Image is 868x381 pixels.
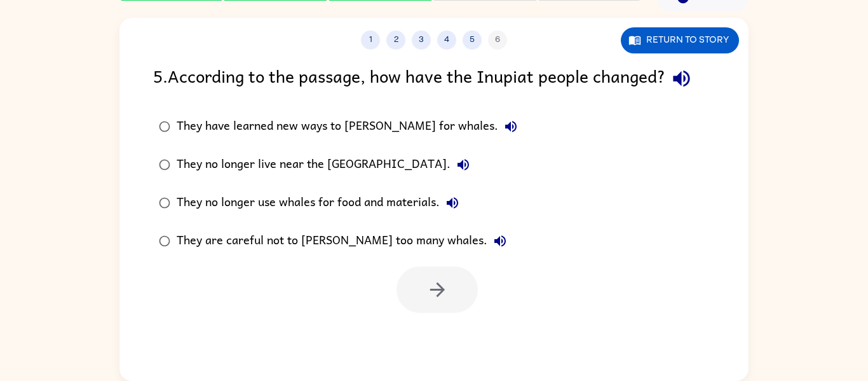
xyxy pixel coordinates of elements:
div: 5 . According to the passage, how have the Inupiat people changed? [153,62,715,95]
div: They have learned new ways to [PERSON_NAME] for whales. [177,114,524,139]
button: 3 [412,31,431,50]
div: They are careful not to [PERSON_NAME] too many whales. [177,228,513,254]
div: They no longer live near the [GEOGRAPHIC_DATA]. [177,152,476,177]
button: They have learned new ways to [PERSON_NAME] for whales. [498,114,524,139]
button: They no longer live near the [GEOGRAPHIC_DATA]. [451,152,476,177]
button: 2 [386,31,405,50]
button: 1 [361,31,380,50]
button: They are careful not to [PERSON_NAME] too many whales. [487,228,513,254]
div: They no longer use whales for food and materials. [177,190,465,216]
button: They no longer use whales for food and materials. [440,190,465,216]
button: 4 [437,31,456,50]
button: Return to story [621,27,739,53]
button: 5 [463,31,482,50]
